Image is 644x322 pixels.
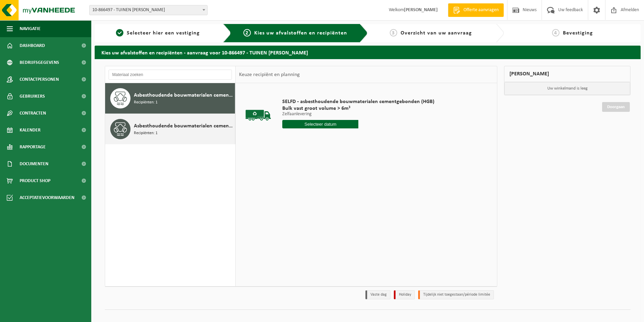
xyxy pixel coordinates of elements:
strong: [PERSON_NAME] [404,7,438,13]
span: Bulk vast groot volume > 6m³ [282,105,434,112]
span: Navigatie [20,20,41,37]
span: 3 [390,29,397,36]
span: SELFD - asbesthoudende bouwmaterialen cementgebonden (HGB) [282,98,434,105]
span: Dashboard [20,37,45,54]
span: Acceptatievoorwaarden [20,189,74,206]
span: 2 [243,29,251,36]
a: Offerte aanvragen [448,3,504,17]
span: Contracten [20,105,46,122]
span: Asbesthoudende bouwmaterialen cementgebonden met isolatie(hechtgebonden) [134,122,233,130]
span: Asbesthoudende bouwmaterialen cementgebonden (hechtgebonden) [134,91,233,99]
span: Selecteer hier een vestiging [127,30,200,36]
span: Rapportage [20,139,46,155]
div: [PERSON_NAME] [504,66,630,82]
div: Keuze recipiënt en planning [236,66,303,83]
span: Gebruikers [20,88,45,105]
span: Offerte aanvragen [462,7,500,14]
span: 10-866497 - TUINEN VERPLANCKE PATRICK - ICHTEGEM [89,5,208,15]
span: Bedrijfsgegevens [20,54,59,71]
p: Zelfaanlevering [282,112,434,117]
input: Selecteer datum [282,120,358,128]
button: Asbesthoudende bouwmaterialen cementgebonden (hechtgebonden) Recipiënten: 1 [105,83,235,114]
span: 4 [552,29,559,36]
span: Contactpersonen [20,71,59,88]
h2: Kies uw afvalstoffen en recipiënten - aanvraag voor 10-866497 - TUINEN [PERSON_NAME] [95,46,641,59]
a: 1Selecteer hier een vestiging [98,29,218,37]
span: Overzicht van uw aanvraag [401,30,472,36]
a: Doorgaan [602,102,630,112]
span: Kies uw afvalstoffen en recipiënten [254,30,347,36]
span: 1 [116,29,123,36]
span: Documenten [20,155,48,172]
li: Holiday [394,290,415,299]
span: Recipiënten: 1 [134,99,158,106]
span: 10-866497 - TUINEN VERPLANCKE PATRICK - ICHTEGEM [90,5,207,15]
span: Recipiënten: 1 [134,130,158,137]
li: Tijdelijk niet toegestaan/période limitée [418,290,494,299]
p: Uw winkelmand is leeg [504,82,630,95]
span: Product Shop [20,172,50,189]
span: Bevestiging [563,30,593,36]
button: Asbesthoudende bouwmaterialen cementgebonden met isolatie(hechtgebonden) Recipiënten: 1 [105,114,235,144]
li: Vaste dag [365,290,390,299]
span: Kalender [20,122,41,139]
input: Materiaal zoeken [109,70,232,80]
